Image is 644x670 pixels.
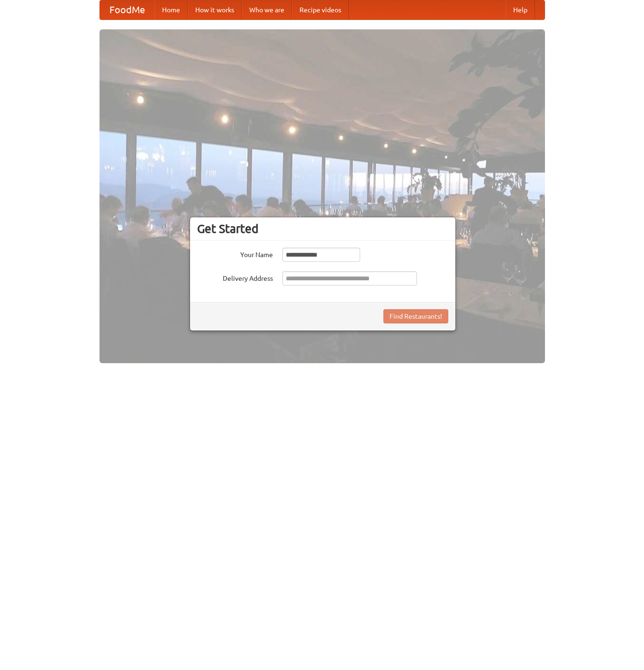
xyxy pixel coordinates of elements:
[506,0,535,19] a: Help
[188,0,242,19] a: How it works
[100,0,154,19] a: FoodMe
[197,271,273,283] label: Delivery Address
[292,0,349,19] a: Recipe videos
[197,248,273,259] label: Your Name
[197,222,448,236] h3: Get Started
[383,309,448,323] button: Find Restaurants!
[242,0,292,19] a: Who we are
[154,0,188,19] a: Home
